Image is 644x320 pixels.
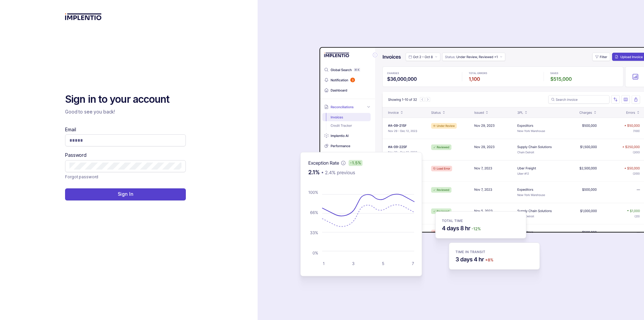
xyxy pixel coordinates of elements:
[65,108,186,115] p: Good to see you back!
[65,126,76,133] label: Email
[65,174,98,180] a: Link Forgot password
[65,152,87,158] label: Password
[118,191,133,197] p: Sign In
[65,13,102,20] img: logo
[65,174,98,180] p: Forgot password
[65,188,186,200] button: Sign In
[65,93,186,106] h2: Sign in to your account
